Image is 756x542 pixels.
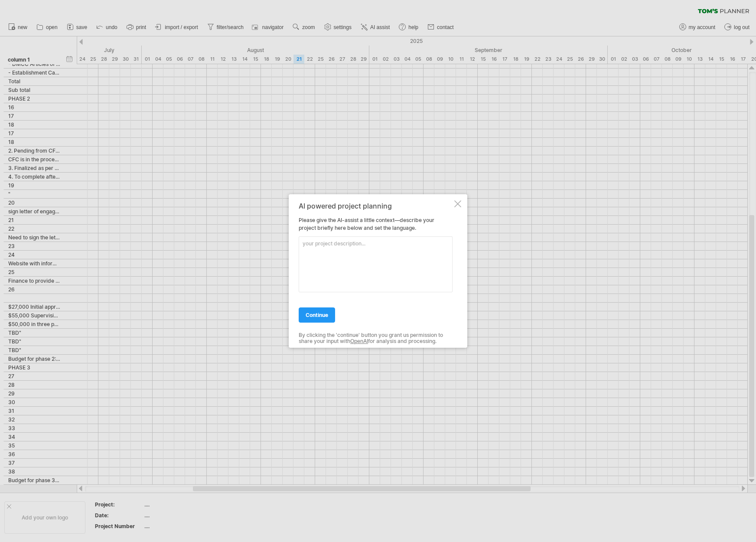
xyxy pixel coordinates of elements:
div: AI powered project planning [299,202,453,210]
div: Please give the AI-assist a little context—describe your project briefly here below and set the l... [299,202,453,340]
span: continue [306,312,328,318]
div: By clicking the 'continue' button you grant us permission to share your input with for analysis a... [299,332,453,345]
a: OpenAI [350,338,368,345]
a: continue [299,307,335,323]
